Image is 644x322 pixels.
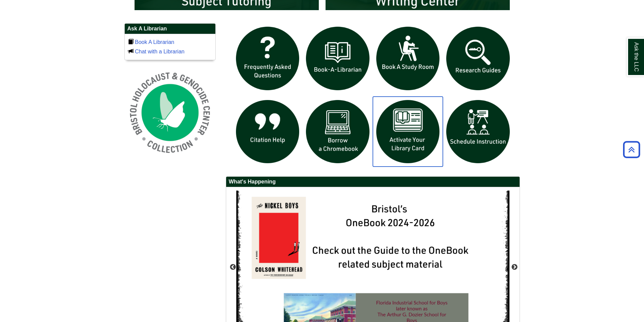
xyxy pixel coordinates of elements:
button: Next [511,264,518,271]
img: book a study room icon links to book a study room web page [373,23,443,94]
img: Borrow a chromebook icon links to the borrow a chromebook web page [303,97,373,167]
img: citation help icon links to citation help guide page [233,97,303,167]
img: For faculty. Schedule Library Instruction icon links to form. [443,97,513,167]
h2: What's Happening [226,177,520,187]
h2: Ask A Librarian [125,24,215,34]
a: Back to Top [621,145,642,154]
button: Previous [230,264,236,271]
img: frequently asked questions [233,23,303,94]
img: Research Guides icon links to research guides web page [443,23,513,94]
img: activate Library Card icon links to form to activate student ID into library card [373,97,443,167]
img: Book a Librarian icon links to book a librarian web page [303,23,373,94]
a: Chat with a Librarian [135,49,185,54]
div: slideshow [233,23,513,170]
a: Book A Librarian [135,39,174,45]
img: Holocaust and Genocide Collection [124,67,216,158]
